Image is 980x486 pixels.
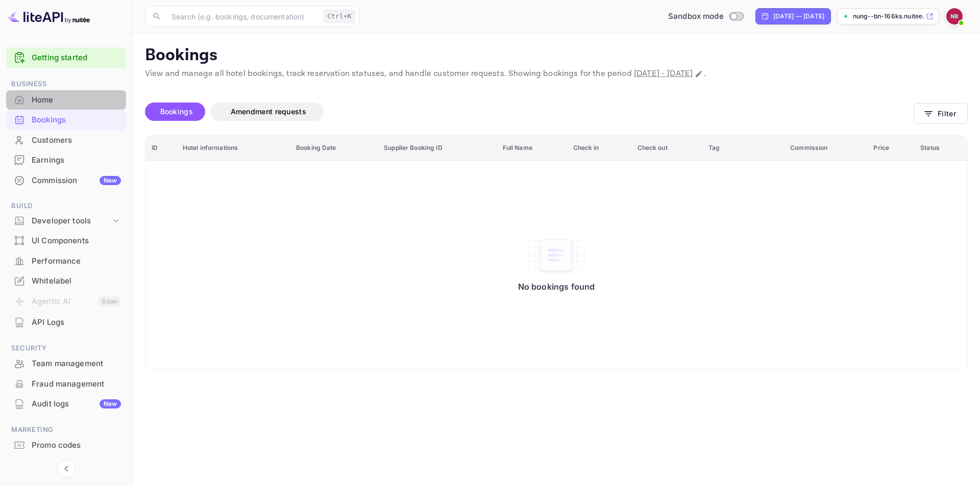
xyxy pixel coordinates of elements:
div: New [100,399,121,408]
div: UI Components [6,231,126,251]
div: Earnings [32,155,121,166]
div: Bookings [32,114,121,126]
div: Home [32,94,121,106]
a: CommissionNew [6,171,126,190]
span: Sandbox mode [668,11,724,22]
div: Promo codes [32,440,121,451]
div: Promo codes [6,436,126,455]
th: Check out [631,136,703,161]
span: Amendment requests [231,107,306,116]
button: Change date range [694,69,704,79]
div: Earnings [6,150,126,170]
a: Team management [6,354,126,373]
th: Full Name [497,136,567,161]
a: Whitelabel [6,271,126,290]
a: Performance [6,251,126,270]
table: booking table [145,136,967,369]
th: Booking Date [290,136,378,161]
input: Search (e.g. bookings, documentation) [165,6,320,27]
a: Bookings [6,110,126,129]
div: Performance [6,251,126,271]
span: Business [6,79,126,90]
th: Supplier Booking ID [378,136,496,161]
div: Home [6,90,126,110]
th: Check in [567,136,631,161]
div: New [100,176,121,185]
a: Home [6,90,126,109]
span: [DATE] - [DATE] [634,68,693,79]
a: Earnings [6,150,126,169]
button: Filter [914,103,968,124]
div: Whitelabel [6,271,126,291]
span: Bookings [160,107,193,116]
p: View and manage all hotel bookings, track reservation statuses, and handle customer requests. Sho... [145,68,968,80]
div: API Logs [6,313,126,332]
div: CommissionNew [6,171,126,191]
a: Fraud management [6,374,126,393]
th: Price [867,136,914,161]
a: UI Components [6,231,126,250]
p: No bookings found [518,282,595,292]
div: UI Components [32,235,121,247]
div: Switch to Production mode [664,11,747,22]
div: Bookings [6,110,126,130]
th: Commission [784,136,867,161]
div: Whitelabel [32,275,121,287]
div: Fraud management [32,378,121,390]
div: Customers [6,131,126,150]
img: LiteAPI logo [8,8,90,24]
div: account-settings tabs [145,103,914,121]
div: Developer tools [32,215,111,227]
div: Team management [32,358,121,370]
p: Bookings [145,45,968,66]
img: No bookings found [526,234,587,276]
div: Ctrl+K [324,10,355,23]
th: Status [914,136,967,161]
div: Developer tools [6,212,126,230]
div: Audit logsNew [6,394,126,414]
a: Audit logsNew [6,394,126,413]
span: Security [6,343,126,354]
div: Audit logs [32,398,121,410]
div: Performance [32,255,121,267]
th: Hotel informations [177,136,290,161]
button: Collapse navigation [57,459,76,478]
th: Tag [702,136,784,161]
img: Nung_ Bn [946,8,963,24]
div: [DATE] — [DATE] [773,12,824,21]
a: Getting started [32,52,121,64]
p: nung--bn-166ks.nuitee.... [853,12,924,21]
div: Fraud management [6,374,126,394]
div: Customers [32,135,121,146]
span: Marketing [6,424,126,436]
a: Customers [6,131,126,149]
div: Team management [6,354,126,374]
div: Getting started [6,47,126,68]
span: Build [6,200,126,212]
th: ID [145,136,177,161]
div: API Logs [32,317,121,328]
a: Promo codes [6,436,126,454]
div: Commission [32,175,121,187]
a: API Logs [6,313,126,331]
